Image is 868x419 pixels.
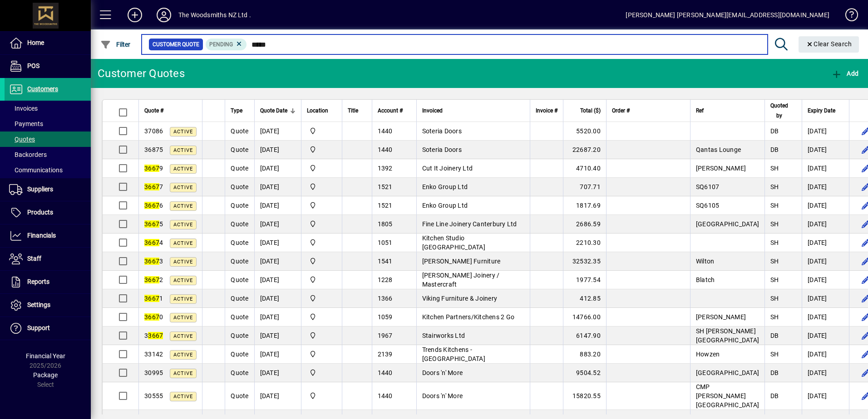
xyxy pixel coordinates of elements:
[563,252,606,271] td: 32532.35
[149,7,178,23] button: Profile
[144,146,163,153] span: 36875
[254,122,301,141] td: [DATE]
[144,183,163,190] span: 7
[144,165,159,172] em: 3667
[378,313,393,321] span: 1059
[378,295,393,302] span: 1366
[231,202,248,209] span: Quote
[307,331,336,341] span: The Woodsmiths
[770,101,796,121] div: Quoted by
[307,126,336,136] span: The Woodsmiths
[254,382,301,410] td: [DATE]
[422,106,524,116] div: Invoiced
[802,141,849,159] td: [DATE]
[5,32,91,54] a: Home
[144,202,159,209] em: 3667
[27,209,53,216] span: Products
[696,351,720,358] span: Howzen
[148,332,163,339] em: 3667
[563,308,606,326] td: 14766.00
[770,332,779,339] span: DB
[144,239,159,246] em: 3667
[422,272,500,288] span: [PERSON_NAME] Joinery / Mastercraft
[612,106,685,116] div: Order #
[831,70,858,77] span: Add
[378,351,393,358] span: 2139
[696,383,759,409] span: CMP [PERSON_NAME][GEOGRAPHIC_DATA]
[770,101,788,121] span: Quoted by
[254,326,301,345] td: [DATE]
[144,220,163,228] span: 5
[696,327,759,344] span: SH [PERSON_NAME][GEOGRAPHIC_DATA]
[696,202,720,209] span: SQ6105
[231,295,248,302] span: Quote
[378,183,393,190] span: 1521
[27,301,50,308] span: Settings
[802,326,849,345] td: [DATE]
[307,391,336,401] span: The Woodsmiths
[696,165,746,172] span: [PERSON_NAME]
[802,215,849,234] td: [DATE]
[254,141,301,159] td: [DATE]
[231,313,248,321] span: Quote
[231,258,248,265] span: Quote
[563,271,606,289] td: 1977.54
[799,36,859,53] button: Clear
[422,165,473,172] span: Cut It Joinery Ltd
[307,106,328,116] span: Location
[173,394,193,400] span: Active
[307,293,336,303] span: The Woodsmiths
[5,317,91,340] a: Support
[563,178,606,196] td: 707.71
[378,332,393,339] span: 1967
[422,127,462,135] span: Soteria Doors
[144,106,163,116] span: Quote #
[27,39,44,46] span: Home
[144,202,163,209] span: 6
[173,203,193,209] span: Active
[144,276,163,283] span: 2
[770,239,779,246] span: SH
[802,252,849,271] td: [DATE]
[144,295,163,302] span: 1
[307,219,336,229] span: The Woodsmiths
[254,345,301,364] td: [DATE]
[563,141,606,159] td: 22687.20
[144,258,159,265] em: 3667
[563,122,606,141] td: 5520.00
[144,220,159,228] em: 3667
[5,132,91,147] a: Quotes
[307,275,336,285] span: The Woodsmiths
[422,258,501,265] span: [PERSON_NAME] Furniture
[144,295,159,302] em: 3667
[173,166,193,172] span: Active
[422,220,517,228] span: Fine Line Joinery Canterbury Ltd
[378,106,411,116] div: Account #
[173,296,193,302] span: Active
[9,166,63,174] span: Communications
[563,159,606,178] td: 4710.40
[378,239,393,246] span: 1051
[422,234,485,251] span: Kitchen Studio [GEOGRAPHIC_DATA]
[173,370,193,376] span: Active
[231,146,248,153] span: Quote
[231,276,248,283] span: Quote
[378,127,393,135] span: 1440
[378,276,393,283] span: 1228
[173,259,193,265] span: Active
[307,182,336,192] span: The Woodsmiths
[307,200,336,210] span: The Woodsmiths
[770,313,779,321] span: SH
[254,308,301,326] td: [DATE]
[802,271,849,289] td: [DATE]
[626,8,829,22] div: [PERSON_NAME] [PERSON_NAME][EMAIL_ADDRESS][DOMAIN_NAME]
[173,278,193,283] span: Active
[173,147,193,153] span: Active
[307,312,336,322] span: The Woodsmiths
[563,364,606,382] td: 9504.52
[770,127,779,135] span: DB
[5,178,91,201] a: Suppliers
[422,202,468,209] span: Enko Group Ltd
[98,36,133,53] button: Filter
[770,258,779,265] span: SH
